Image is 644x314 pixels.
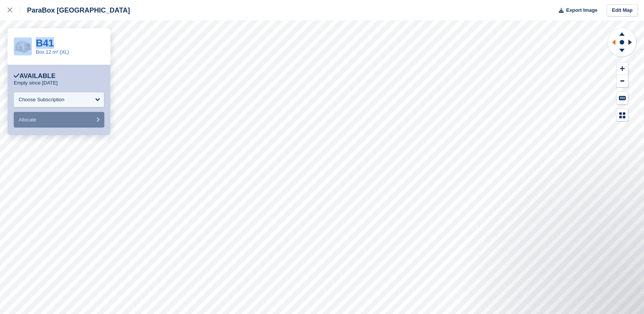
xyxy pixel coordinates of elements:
[14,80,57,86] p: Empty since [DATE]
[20,6,130,15] div: ParaBox [GEOGRAPHIC_DATA]
[554,4,598,17] button: Export Image
[36,49,69,55] a: Box 12 m² (XL)
[14,38,32,55] img: box%20L%2012mq.png
[607,4,638,17] a: Edit Map
[19,117,36,123] span: Allocate
[617,109,628,121] button: Map Legend
[36,37,54,49] a: B41
[14,72,56,80] div: Available
[617,92,628,104] button: Keyboard Shortcuts
[617,75,628,88] button: Zoom Out
[19,96,64,104] div: Choose Subscription
[617,62,628,75] button: Zoom In
[14,112,104,128] button: Allocate
[566,6,597,14] span: Export Image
